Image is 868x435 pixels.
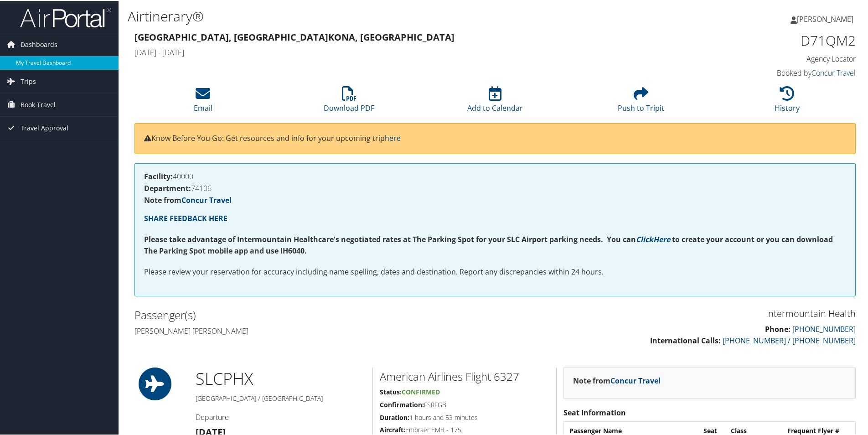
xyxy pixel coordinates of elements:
[650,335,721,345] strong: International Calls:
[380,387,402,395] strong: Status:
[402,387,440,395] span: Confirmed
[723,335,856,345] a: [PHONE_NUMBER] / [PHONE_NUMBER]
[144,265,846,277] p: Please review your reservation for accuracy including name spelling, dates and destination. Repor...
[324,90,374,112] a: Download PDF
[380,399,549,409] h5: FSRFGB
[380,425,549,434] h5: Embraer EMB - 175
[134,306,488,322] h2: Passenger(s)
[21,32,57,55] span: Dashboards
[196,367,366,389] h1: SLC PHX
[144,212,227,223] a: SHARE FEEDBACK HERE
[128,6,618,25] h1: Airtinerary®
[573,375,661,385] strong: Note from
[618,90,664,112] a: Push to Tripit
[144,182,191,192] strong: Department:
[144,132,846,144] p: Know Before You Go: Get resources and info for your upcoming trip
[194,90,212,112] a: Email
[653,233,670,243] a: Here
[385,132,401,142] a: here
[21,69,36,92] span: Trips
[380,399,424,408] strong: Confirmation:
[144,194,232,204] strong: Note from
[686,30,856,49] h1: D71QM2
[686,53,856,63] h4: Agency Locator
[380,412,549,421] h5: 1 hours and 53 minutes
[144,184,846,191] h4: 74106
[610,375,661,385] a: Concur Travel
[790,5,863,32] a: [PERSON_NAME]
[134,325,488,335] h4: [PERSON_NAME] [PERSON_NAME]
[792,323,856,333] a: [PHONE_NUMBER]
[196,393,366,402] h5: [GEOGRAPHIC_DATA] / [GEOGRAPHIC_DATA]
[134,47,672,57] h4: [DATE] - [DATE]
[765,323,790,333] strong: Phone:
[144,233,636,243] strong: Please take advantage of Intermountain Healthcare's negotiated rates at The Parking Spot for your...
[196,411,366,421] h4: Departure
[775,90,800,112] a: History
[20,6,111,27] img: airportal-logo.png
[181,194,232,204] a: Concur Travel
[21,93,56,115] span: Book Travel
[797,13,853,23] span: [PERSON_NAME]
[686,67,856,77] h4: Booked by
[144,172,846,179] h4: 40000
[380,368,549,383] h2: American Airlines Flight 6327
[21,116,68,139] span: Travel Approval
[380,425,405,433] strong: Aircraft:
[502,306,856,319] h3: Intermountain Health
[563,407,626,417] strong: Seat Information
[144,171,173,181] strong: Facility:
[811,67,856,77] a: Concur Travel
[467,90,523,112] a: Add to Calendar
[636,233,653,243] a: Click
[134,30,455,42] strong: [GEOGRAPHIC_DATA], [GEOGRAPHIC_DATA] Kona, [GEOGRAPHIC_DATA]
[380,412,409,421] strong: Duration:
